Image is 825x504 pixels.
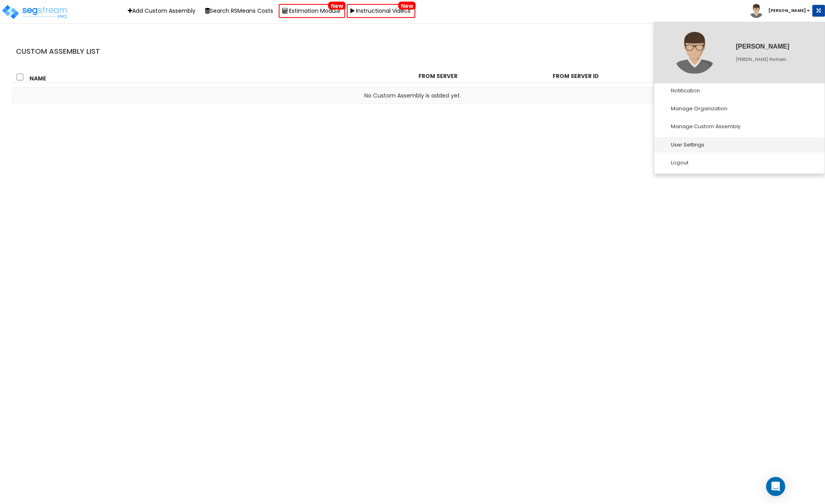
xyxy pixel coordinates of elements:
img: avatar.png [674,32,716,74]
strong: Name [29,74,46,82]
span: New [328,2,346,10]
a: User Settings [654,138,825,152]
div: [PERSON_NAME] [736,46,805,47]
img: avatar.png [749,4,763,18]
a: Logout [654,156,825,170]
img: logo_pro_r.png [1,4,69,20]
a: Manage Custom Assembly [654,119,825,134]
a: Instructional VideosNew [347,4,415,18]
h4: Custom Assembly List [16,47,407,55]
b: [PERSON_NAME] [768,8,806,14]
div: Open Intercom Messenger [766,477,785,496]
div: [PERSON_NAME] Partners [736,59,805,60]
a: Add Custom Assembly [124,5,199,17]
a: Notification [654,84,825,98]
a: Manage Organization [654,102,825,116]
strong: From Server [418,72,457,80]
div: No Custom Assembly is added yet. [12,87,813,104]
a: Estimation ModuleNew [279,4,345,18]
span: New [398,2,416,10]
button: Search RSMeans Costs [201,5,277,17]
strong: From Server ID [553,72,599,80]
